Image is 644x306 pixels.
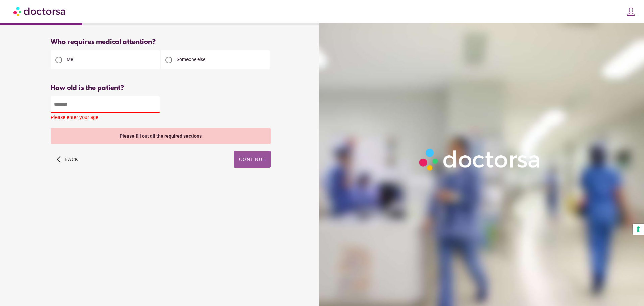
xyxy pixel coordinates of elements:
[54,151,81,168] button: arrow_back_ios Back
[51,115,271,123] div: Please enter your age
[51,84,271,92] div: How old is the patient?
[234,151,271,168] button: Continue
[51,38,271,46] div: Who requires medical attention?
[239,157,265,162] span: Continue
[13,4,66,19] img: Doctorsa.com
[67,57,73,62] span: Me
[633,224,644,235] button: Your consent preferences for tracking technologies
[65,157,78,162] span: Back
[177,57,205,62] span: Someone else
[626,7,636,16] img: icons8-customer-100.png
[51,128,271,144] div: Please fill out all the required sections
[416,145,544,174] img: Logo-Doctorsa-trans-White-partial-flat.png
